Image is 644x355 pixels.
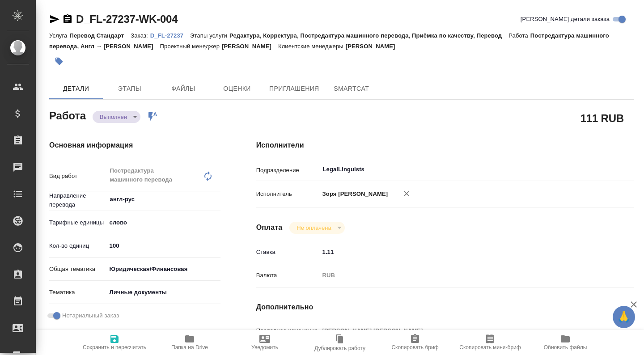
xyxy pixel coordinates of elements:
button: Скопировать ссылку для ЯМессенджера [49,14,60,25]
button: Добавить тэг [49,51,69,71]
a: D_FL-27237-WK-004 [76,13,178,25]
button: Выполнен [97,113,130,121]
p: Проектный менеджер [160,43,222,50]
span: Дублировать работу [314,345,365,351]
span: Уведомить [251,344,278,351]
button: Обновить файлы [528,330,603,355]
p: Тематика [49,288,106,297]
button: Не оплачена [294,224,334,232]
p: Зоря [PERSON_NAME] [319,190,388,199]
p: Редактура, Корректура, Постредактура машинного перевода, Приёмка по качеству, Перевод [229,32,508,39]
p: Тарифные единицы [49,218,106,227]
h4: Основная информация [49,140,220,151]
p: Этапы услуги [190,32,229,39]
div: Юридическая/Финансовая [106,262,220,277]
button: Open [598,169,600,170]
p: Перевод Стандарт [69,32,131,39]
span: Приглашения [269,83,319,94]
div: Выполнен [93,111,140,123]
p: Кол-во единиц [49,241,106,250]
button: Дублировать работу [302,330,377,355]
span: Оценки [216,83,258,94]
span: Скопировать бриф [391,344,438,351]
input: ✎ Введи что-нибудь [319,245,603,258]
input: ✎ Введи что-нибудь [106,239,220,252]
p: Вид работ [49,172,106,181]
button: Сохранить и пересчитать [77,330,152,355]
button: Скопировать ссылку [62,14,73,25]
input: Пустое поле [319,324,603,337]
span: Этапы [108,83,151,94]
p: Ставка [256,248,319,257]
p: Валюта [256,271,319,280]
p: [PERSON_NAME] [346,43,402,50]
h4: Дополнительно [256,302,634,313]
span: Папка на Drive [171,344,208,351]
span: 🙏 [616,308,631,326]
button: Уведомить [227,330,302,355]
button: Скопировать бриф [377,330,453,355]
button: Скопировать мини-бриф [453,330,528,355]
p: Клиентские менеджеры [278,43,346,50]
p: Исполнитель [256,190,319,199]
span: Нотариальный заказ [62,311,119,320]
button: Open [216,199,217,200]
div: Личные документы [106,285,220,300]
div: RUB [319,268,603,283]
button: Папка на Drive [152,330,227,355]
p: Последнее изменение [256,326,319,335]
p: Общая тематика [49,265,106,274]
button: 🙏 [613,306,635,328]
p: Услуга [49,32,69,39]
span: SmartCat [330,83,373,94]
h2: 111 RUB [580,110,624,126]
p: [PERSON_NAME] [222,43,278,50]
h2: Работа [49,107,86,123]
p: Заказ: [131,32,150,39]
p: Подразделение [256,166,319,175]
span: Детали [55,83,97,94]
h4: Оплата [256,222,283,233]
span: Сохранить и пересчитать [83,344,146,351]
p: Направление перевода [49,191,106,209]
span: Обновить файлы [544,344,587,351]
span: [PERSON_NAME] детали заказа [521,15,610,24]
div: слово [106,215,220,230]
span: Файлы [162,83,205,94]
h4: Исполнители [256,140,634,151]
p: Работа [508,32,530,39]
button: Удалить исполнителя [397,184,416,203]
div: Выполнен [289,222,344,234]
p: D_FL-27237 [150,32,190,39]
a: D_FL-27237 [150,31,190,39]
span: Скопировать мини-бриф [459,344,521,351]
